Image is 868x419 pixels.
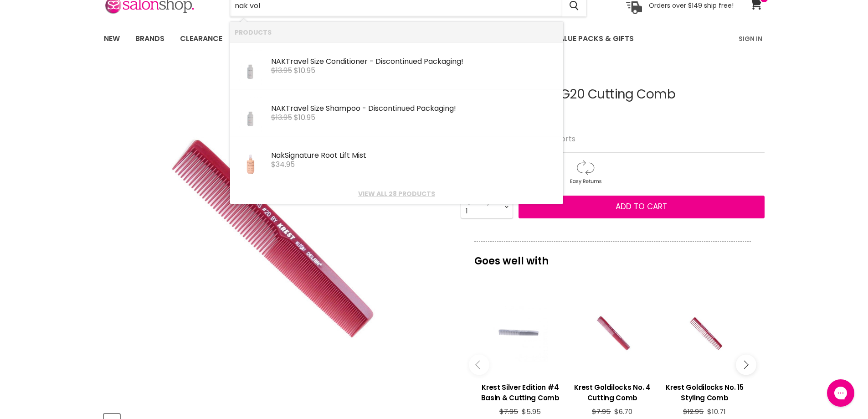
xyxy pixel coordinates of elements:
[294,112,315,123] span: $10.95
[461,88,765,102] h1: Krest Goldilocks G20 Cutting Comb
[271,57,559,67] div: Travel Size Conditioner - Discontinued Packaging!
[499,407,518,416] span: $7.95
[547,29,641,48] a: Value Packs & Gifts
[616,201,667,212] span: Add to cart
[271,112,292,123] s: $13.95
[271,103,286,114] b: NAK
[230,22,563,42] li: Products
[235,190,559,197] a: View all 28 products
[822,376,859,410] iframe: Gorgias live chat messenger
[571,375,654,408] a: View product:Krest Goldilocks No. 4 Cutting Comb
[271,104,559,114] div: Travel Size Shampoo - Discontinued Packaging!
[649,1,734,10] p: Orders over $149 ship free!
[238,94,263,132] img: travel_shampoo_200x.jpg
[230,136,563,183] li: Products: Nak Signature Root Lift Mist
[461,196,513,218] select: Quantity
[294,65,315,76] span: $10.95
[230,89,563,136] li: Products: NAK Travel Size Shampoo - Discontinued Packaging!
[592,407,611,416] span: $7.95
[707,407,726,416] span: $10.71
[479,375,562,408] a: View product:Krest Silver Edition #4 Basin & Cutting Comb
[614,407,632,416] span: $6.70
[238,47,263,85] img: travel_conditioner_200x.jpg
[479,382,562,403] h3: Krest Silver Edition #4 Basin & Cutting Comb
[271,65,292,76] s: $13.95
[104,65,444,405] div: Krest Goldilocks G20 Cutting Comb image. Click or Scroll to Zoom.
[522,407,541,416] span: $5.95
[173,29,229,48] a: Clearance
[561,158,609,186] img: returns.gif
[271,56,286,67] b: NAK
[519,196,765,218] button: Add to cart
[92,26,776,52] nav: Main
[474,241,751,271] p: Goes well with
[230,42,563,89] li: Products: NAK Travel Size Conditioner - Discontinued Packaging!
[271,151,559,161] div: Signature Root Lift Mist
[97,29,127,48] a: New
[663,375,746,408] a: View product:Krest Goldilocks No. 15 Styling Comb
[663,382,746,403] h3: Krest Goldilocks No. 15 Styling Comb
[97,26,687,52] ul: Main menu
[271,150,285,160] b: Nak
[230,183,563,204] li: View All
[733,29,768,48] a: Sign In
[128,29,171,48] a: Brands
[235,141,266,179] img: NAKSignature_Root_Lift_Mist_250mL.webp
[271,159,295,170] span: $34.95
[683,407,704,416] span: $12.95
[571,382,654,403] h3: Krest Goldilocks No. 4 Cutting Comb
